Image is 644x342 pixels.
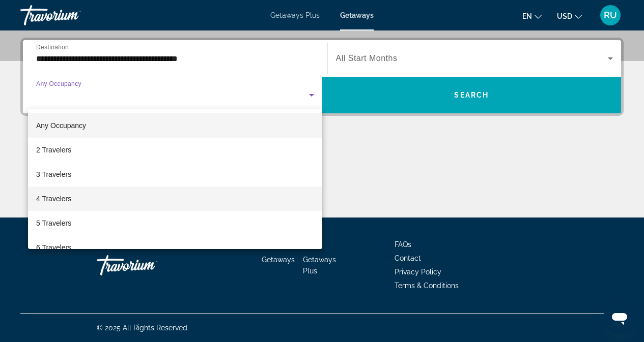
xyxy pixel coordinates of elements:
span: 4 Travelers [36,193,71,205]
span: 6 Travelers [36,241,71,254]
span: 5 Travelers [36,217,71,229]
span: 2 Travelers [36,144,71,156]
span: 3 Travelers [36,168,71,180]
iframe: Button to launch messaging window [603,301,636,334]
span: Any Occupancy [36,121,86,130]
